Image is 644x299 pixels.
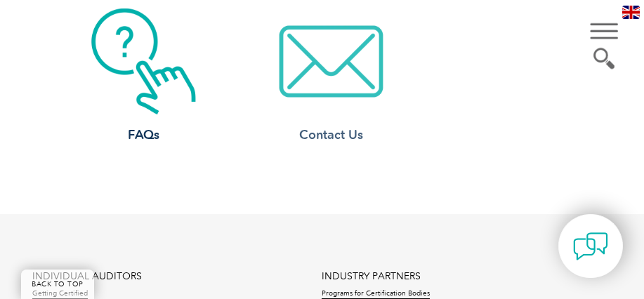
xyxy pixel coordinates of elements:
[90,8,197,115] img: contact-faq.webp
[277,8,385,115] img: contact-email.webp
[322,289,430,299] a: Programs for Certification Bodies
[254,126,408,144] h3: Contact Us
[21,270,94,299] a: BACK TO TOP
[322,270,421,282] a: INDUSTRY PARTNERS
[237,8,425,144] a: Contact Us
[67,126,221,144] h3: FAQs
[622,6,640,19] img: en
[50,8,237,144] a: FAQs
[573,229,608,264] img: contact-chat.png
